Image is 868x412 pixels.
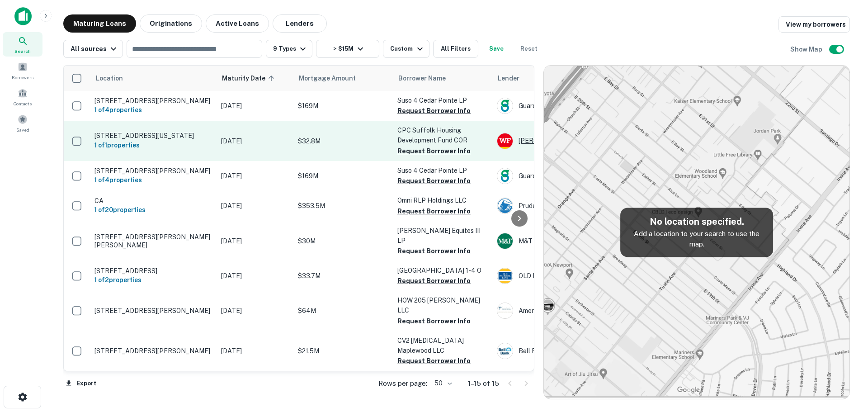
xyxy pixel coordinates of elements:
[95,73,123,84] span: Location
[222,73,277,84] span: Maturity Date
[433,40,478,58] button: All Filters
[94,167,212,175] p: [STREET_ADDRESS][PERSON_NAME]
[492,66,637,91] th: Lender
[298,201,388,211] p: $353.5M
[431,377,453,390] div: 50
[221,201,289,211] p: [DATE]
[298,271,388,281] p: $33.7M
[94,175,212,185] h6: 1 of 4 properties
[627,215,766,228] h5: No location specified.
[378,378,427,389] p: Rows per page:
[217,66,293,91] th: Maturity Date
[63,40,123,58] button: All sources
[71,43,119,54] div: All sources
[94,205,212,215] h6: 1 of 20 properties
[397,105,471,116] button: Request Borrower Info
[790,44,824,54] h6: Show Map
[94,275,212,285] h6: 1 of 2 properties
[94,267,212,275] p: [STREET_ADDRESS]
[498,73,519,84] span: Lender
[14,7,32,25] img: capitalize-icon.png
[397,265,488,275] p: [GEOGRAPHIC_DATA] 1-4 O
[3,32,42,57] a: Search
[497,198,513,213] img: picture
[14,47,31,55] span: Search
[298,136,388,146] p: $32.8M
[140,14,202,33] button: Originations
[390,43,425,54] div: Custom
[497,303,513,318] img: picture
[221,136,289,146] p: [DATE]
[497,343,513,359] img: picture
[299,73,368,84] span: Mortgage Amount
[497,343,632,359] div: Bell Bank
[497,133,632,149] div: [PERSON_NAME] Fargo
[3,85,42,109] a: Contacts
[497,233,513,249] img: picture
[3,111,42,135] a: Saved
[497,133,513,149] img: picture
[273,14,327,33] button: Lenders
[94,307,212,315] p: [STREET_ADDRESS][PERSON_NAME]
[497,233,632,249] div: M&T Bank
[397,355,471,366] button: Request Borrower Info
[497,168,513,184] img: picture
[221,101,289,111] p: [DATE]
[63,14,136,33] button: Maturing Loans
[94,140,212,150] h6: 1 of 1 properties
[221,346,289,356] p: [DATE]
[544,66,849,399] img: map-placeholder.webp
[293,66,393,91] th: Mortgage Amount
[94,132,212,140] p: [STREET_ADDRESS][US_STATE]
[397,206,471,217] button: Request Borrower Info
[397,125,488,145] p: CPC Suffolk Housing Development Fund COR
[266,40,312,58] button: 9 Types
[397,246,471,256] button: Request Borrower Info
[823,340,868,383] iframe: Chat Widget
[298,346,388,356] p: $21.5M
[94,105,212,115] h6: 1 of 4 properties
[397,146,471,156] button: Request Borrower Info
[14,100,32,107] span: Contacts
[397,275,471,286] button: Request Borrower Info
[514,40,543,58] button: Reset
[397,316,471,327] button: Request Borrower Info
[397,295,488,315] p: HOW 205 [PERSON_NAME] LLC
[298,171,388,181] p: $169M
[12,74,33,81] span: Borrowers
[94,233,212,249] p: [STREET_ADDRESS][PERSON_NAME][PERSON_NAME]
[206,14,269,33] button: Active Loans
[94,347,212,355] p: [STREET_ADDRESS][PERSON_NAME]
[94,197,212,205] p: CA
[397,166,488,175] p: Suso 4 Cedar Pointe LP
[397,95,488,105] p: Suso 4 Cedar Pointe LP
[316,40,379,58] button: > $15M
[497,198,632,214] div: Prudential Financial
[393,66,492,91] th: Borrower Name
[497,98,632,114] div: Guardian Life
[3,58,42,83] a: Borrowers
[221,236,289,246] p: [DATE]
[221,306,289,316] p: [DATE]
[221,271,289,281] p: [DATE]
[90,66,217,91] th: Location
[497,268,632,284] div: OLD National Bank
[298,101,388,111] p: $169M
[482,40,511,58] button: Save your search to get updates of matches that match your search criteria.
[397,195,488,205] p: Omni RLP Holdings LLC
[398,73,446,84] span: Borrower Name
[497,303,632,319] div: American Republic Insurance Services
[397,175,471,186] button: Request Borrower Info
[497,98,513,114] img: picture
[298,306,388,316] p: $64M
[16,126,29,133] span: Saved
[94,97,212,105] p: [STREET_ADDRESS][PERSON_NAME]
[298,236,388,246] p: $30M
[468,378,499,389] p: 1–15 of 15
[497,268,513,284] img: picture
